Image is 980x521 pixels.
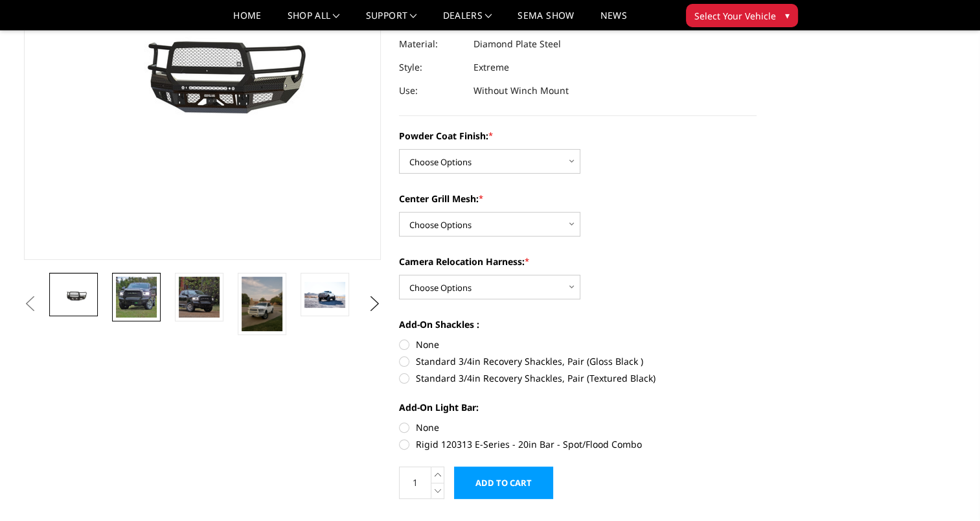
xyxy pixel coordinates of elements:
dd: Extreme [473,56,509,79]
dt: Use: [399,79,464,102]
span: Select Your Vehicle [694,9,776,23]
label: None [399,421,757,434]
img: 2019-2025 Ram 2500-3500 - FT Series - Extreme Front Bumper [53,285,94,304]
a: Home [233,11,261,30]
label: Standard 3/4in Recovery Shackles, Pair (Gloss Black ) [399,354,757,368]
dd: Diamond Plate Steel [473,32,561,56]
input: Add to Cart [454,467,553,499]
label: Center Grill Mesh: [399,192,757,205]
a: shop all [288,11,340,30]
img: 2019-2025 Ram 2500-3500 - FT Series - Extreme Front Bumper [116,277,157,318]
a: Dealers [443,11,492,30]
img: 2019-2025 Ram 2500-3500 - FT Series - Extreme Front Bumper [304,282,345,308]
label: Add-On Light Bar: [399,400,757,414]
img: 2019-2025 Ram 2500-3500 - FT Series - Extreme Front Bumper [179,277,220,318]
label: Standard 3/4in Recovery Shackles, Pair (Textured Black) [399,371,757,385]
button: Previous [21,294,40,314]
label: Add-On Shackles : [399,318,757,331]
label: Camera Relocation Harness: [399,255,757,268]
dt: Style: [399,56,464,79]
a: News [600,11,626,30]
label: None [399,338,757,351]
iframe: Chat Widget [915,459,980,521]
button: Next [365,294,384,314]
a: Support [366,11,417,30]
label: Rigid 120313 E-Series - 20in Bar - Spot/Flood Combo [399,437,757,451]
span: ▾ [785,8,790,22]
img: 2019-2025 Ram 2500-3500 - FT Series - Extreme Front Bumper [242,277,282,331]
label: Powder Coat Finish: [399,129,757,143]
button: Select Your Vehicle [686,4,798,27]
a: SEMA Show [518,11,574,30]
dt: Material: [399,32,464,56]
dd: Without Winch Mount [473,79,569,102]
